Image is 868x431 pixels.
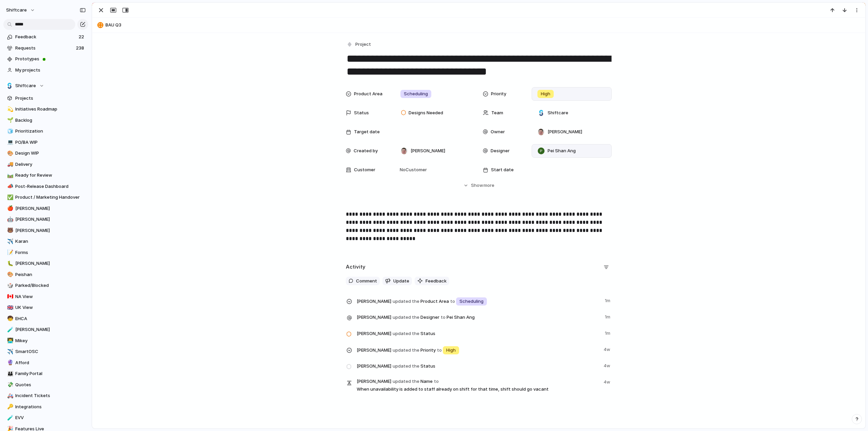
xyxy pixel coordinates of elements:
button: 📣 [6,183,13,190]
span: Projects [15,95,86,102]
div: 🔮 [7,359,12,367]
div: 👪 [7,370,12,378]
div: ✈️Karan [3,236,88,247]
a: 💫Initiatives Roadmap [3,104,88,114]
div: ✈️ [7,348,12,356]
span: Update [393,278,409,285]
a: ✅Product / Marketing Handover [3,192,88,202]
span: High [541,91,550,97]
span: Quotes [15,381,86,388]
div: 🍎 [7,204,12,212]
button: 🎲 [6,282,13,289]
span: Shiftcare [15,82,36,89]
span: NA View [15,293,86,300]
button: 🍎 [6,205,13,212]
span: Delivery [15,161,86,168]
span: [PERSON_NAME] [357,378,391,385]
span: Ready for Review [15,172,86,179]
button: Project [345,40,373,50]
span: 4w [604,345,612,353]
button: 🚚 [6,161,13,168]
div: 🇨🇦NA View [3,292,88,302]
span: Scheduling [404,91,428,97]
span: Forms [15,249,86,256]
span: My projects [15,67,86,74]
div: 🌱 [7,116,12,124]
a: Requests238 [3,43,88,53]
a: 💸Quotes [3,380,88,390]
span: 1m [605,329,612,337]
button: 🤖 [6,216,13,223]
button: 🇬🇧 [6,304,13,311]
span: updated the [393,330,419,337]
button: Update [382,277,412,286]
div: ✈️ [7,238,12,246]
a: 🚚Delivery [3,159,88,170]
button: 🔮 [6,359,13,366]
div: 🎨 [7,271,12,278]
span: [PERSON_NAME] [411,148,445,154]
div: 🤖 [7,216,12,223]
button: 👪 [6,370,13,377]
span: Initiatives Roadmap [15,106,86,113]
span: [PERSON_NAME] [357,298,391,305]
span: Owner [491,129,505,135]
span: Family Portal [15,370,86,377]
a: 🐻[PERSON_NAME] [3,226,88,236]
div: 🎨Peishan [3,270,88,280]
a: 🛤️Ready for Review [3,170,88,180]
span: Designer [357,312,601,322]
span: shiftcare [6,7,27,14]
span: Prototypes [15,56,86,62]
a: 🧪EVV [3,413,88,423]
span: Pei Shan Ang [447,314,475,321]
span: 238 [76,45,85,52]
button: Feedback [415,277,449,286]
span: Feedback [426,278,447,285]
a: 🧒EHCA [3,314,88,324]
span: Mikey [15,337,86,344]
span: Peishan [15,271,86,278]
a: Projects [3,93,88,103]
span: [PERSON_NAME] [15,260,86,267]
span: High [446,347,456,354]
span: Requests [15,45,74,52]
button: 🎨 [6,150,13,157]
span: PO/BA WIP [15,139,86,146]
a: 🧪[PERSON_NAME] [3,325,88,335]
div: 🎨 [7,150,12,157]
span: Start date [491,166,514,173]
a: ✈️SmartOSC [3,347,88,357]
span: updated the [393,314,419,321]
span: Product Area [354,91,382,97]
span: Team [491,110,503,116]
div: 👨‍💻Mikey [3,336,88,346]
span: 1m [605,312,612,320]
div: 📝Forms [3,248,88,258]
span: updated the [393,363,419,370]
button: BAU Q3 [95,20,862,31]
a: My projects [3,65,88,75]
div: 🧊 [7,128,12,135]
span: Target date [354,129,380,135]
span: Parked/Blocked [15,282,86,289]
span: Afford [15,359,86,366]
button: Comment [346,277,380,286]
button: 🚑 [6,392,13,399]
div: 📝 [7,249,12,256]
div: 🚚 [7,160,12,168]
button: 🐻 [6,227,13,234]
span: Prioritization [15,128,86,135]
div: 🐻 [7,227,12,234]
button: 🧊 [6,128,13,135]
span: Status [357,361,599,371]
a: 📣Post-Release Dashboard [3,181,88,192]
button: 🔑 [6,404,13,410]
span: 1m [605,296,612,304]
div: 🧊Prioritization [3,126,88,136]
